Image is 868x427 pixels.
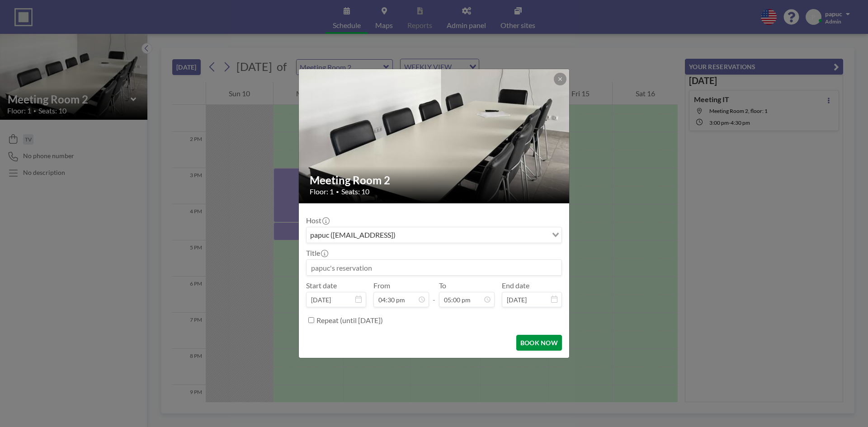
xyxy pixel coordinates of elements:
[373,281,390,290] label: From
[308,229,397,241] span: papuc ([EMAIL_ADDRESS])
[336,188,339,195] span: •
[341,187,369,196] span: Seats: 10
[310,174,559,187] h2: Meeting Room 2
[307,260,561,275] input: papuc's reservation
[310,187,334,196] span: Floor: 1
[307,227,561,243] div: Search for option
[316,316,383,325] label: Repeat (until [DATE])
[502,281,529,290] label: End date
[516,335,562,351] button: BOOK NOW
[306,281,337,290] label: Start date
[439,281,446,290] label: To
[306,249,327,258] label: Title
[398,229,547,241] input: Search for option
[306,216,329,225] label: Host
[433,284,435,304] span: -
